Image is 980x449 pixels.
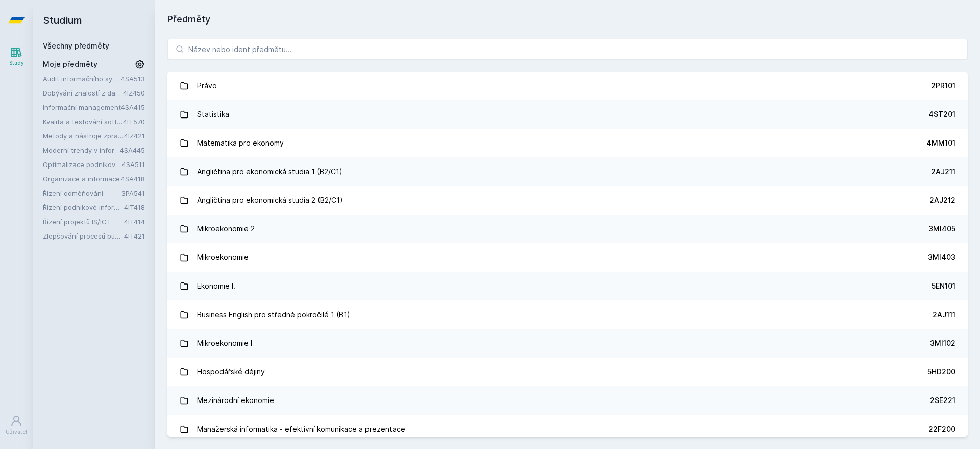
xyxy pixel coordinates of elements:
[122,160,145,169] a: 4SA511
[121,103,145,111] a: 4SA415
[43,116,123,127] a: Kvalita a testování softwaru
[43,131,124,141] a: Metody a nástroje zpracování textových informací
[167,100,968,129] a: Statistika 4ST201
[43,74,121,84] a: Audit informačního systému
[928,109,955,120] div: 4ST201
[933,310,955,320] div: 2AJ111
[121,189,145,197] a: 3PA541
[197,190,343,210] div: Angličtina pro ekonomická studia 2 (B2/C1)
[2,41,31,72] a: Study
[931,81,955,91] div: 2PR101
[197,304,350,325] div: Business English pro středně pokročilé 1 (B1)
[167,386,968,415] a: Mezinárodní ekonomie 2SE221
[930,395,955,406] div: 2SE221
[43,188,121,198] a: Řízení odměňování
[197,333,252,353] div: Mikroekonomie I
[167,12,968,27] h1: Předměty
[931,167,955,177] div: 2AJ211
[121,75,145,83] a: 4SA513
[2,410,31,441] a: Uživatel
[197,419,405,439] div: Manažerská informatika - efektivní komunikace a prezentace
[167,329,968,358] a: Mikroekonomie I 3MI102
[928,424,955,434] div: 22F200
[43,159,122,170] a: Optimalizace podnikových procesů
[167,243,968,272] a: Mikroekonomie 3MI403
[926,138,955,148] div: 4MM101
[930,338,955,348] div: 3MI102
[123,117,145,126] a: 4IT570
[167,300,968,329] a: Business English pro středně pokročilé 1 (B1) 2AJ111
[197,104,229,125] div: Statistika
[167,415,968,443] a: Manažerská informatika - efektivní komunikace a prezentace 22F200
[9,59,24,67] div: Study
[167,39,968,59] input: Název nebo ident předmětu…
[928,252,955,263] div: 3MI403
[197,390,274,411] div: Mezinárodní ekonomie
[197,362,265,382] div: Hospodářské dějiny
[124,218,145,226] a: 4IT414
[197,133,284,153] div: Matematika pro ekonomy
[197,76,217,96] div: Právo
[197,161,342,182] div: Angličtina pro ekonomická studia 1 (B2/C1)
[932,281,955,291] div: 5EN101
[167,272,968,300] a: Ekonomie I. 5EN101
[43,88,123,98] a: Dobývání znalostí z databází
[929,195,955,205] div: 2AJ212
[43,202,124,212] a: Řízení podnikové informatiky
[167,129,968,157] a: Matematika pro ekonomy 4MM101
[167,157,968,186] a: Angličtina pro ekonomická studia 1 (B2/C1) 2AJ211
[124,232,145,240] a: 4IT421
[121,175,145,183] a: 4SA418
[167,358,968,386] a: Hospodářské dějiny 5HD200
[927,367,955,377] div: 5HD200
[43,217,124,227] a: Řízení projektů IS/ICT
[43,59,97,69] span: Moje předměty
[43,145,120,155] a: Moderní trendy v informatice
[197,276,235,296] div: Ekonomie I.
[167,186,968,215] a: Angličtina pro ekonomická studia 2 (B2/C1) 2AJ212
[167,215,968,243] a: Mikroekonomie 2 3MI405
[43,231,124,241] a: Zlepšování procesů budování IS
[197,219,255,239] div: Mikroekonomie 2
[43,41,109,50] a: Všechny předměty
[43,174,121,184] a: Organizace a informace
[197,247,249,268] div: Mikroekonomie
[124,203,145,211] a: 4IT418
[928,224,955,234] div: 3MI405
[43,102,121,112] a: Informační management
[120,146,145,154] a: 4SA445
[123,89,145,97] a: 4IZ450
[124,132,145,140] a: 4IZ421
[6,428,27,436] div: Uživatel
[167,72,968,100] a: Právo 2PR101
